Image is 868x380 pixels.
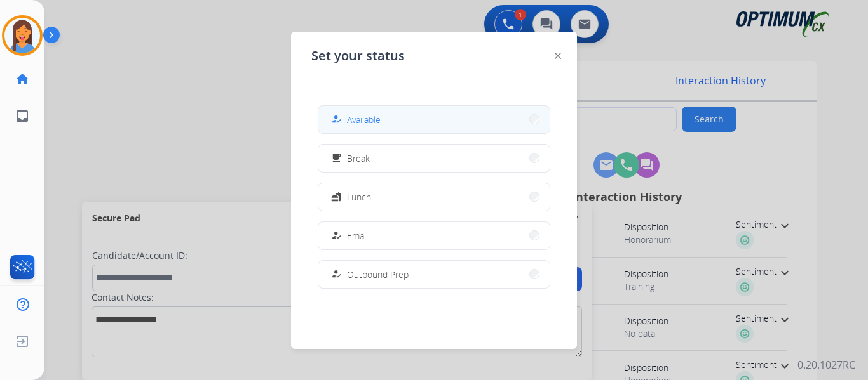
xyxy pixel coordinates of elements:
[318,145,550,172] button: Break
[318,222,550,249] button: Email
[347,229,368,242] span: Email
[331,114,342,125] mat-icon: how_to_reg
[331,230,342,241] mat-icon: how_to_reg
[318,183,550,211] button: Lunch
[331,192,342,202] mat-icon: fastfood
[15,108,30,124] mat-icon: inbox
[331,153,342,164] mat-icon: free_breakfast
[15,72,30,87] mat-icon: home
[347,113,381,126] span: Available
[347,190,371,204] span: Lunch
[318,106,550,133] button: Available
[318,261,550,288] button: Outbound Prep
[347,268,409,281] span: Outbound Prep
[331,269,342,280] mat-icon: how_to_reg
[347,152,370,165] span: Break
[311,47,405,65] span: Set your status
[4,18,40,53] img: avatar
[797,357,855,372] p: 0.20.1027RC
[555,53,561,59] img: close-button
